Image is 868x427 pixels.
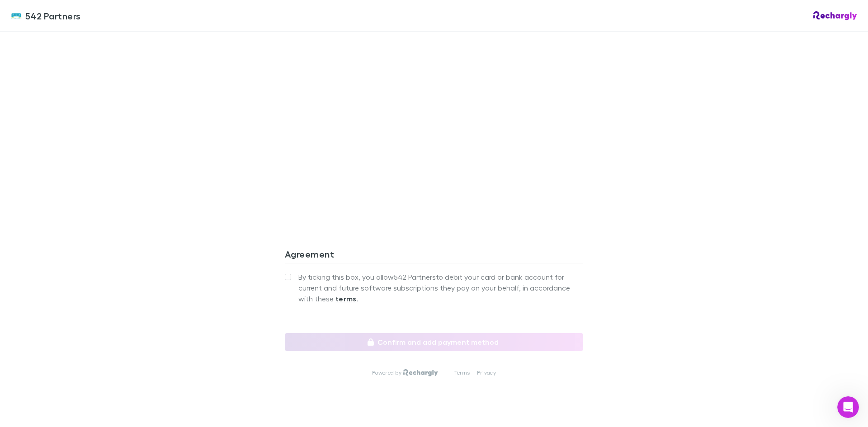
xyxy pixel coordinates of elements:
[372,369,403,376] p: Powered by
[285,249,583,263] h3: Agreement
[335,294,357,303] strong: terms
[298,272,583,304] span: By ticking this box, you allow 542 Partners to debit your card or bank account for current and fu...
[445,369,447,376] p: |
[285,333,583,351] button: Confirm and add payment method
[477,369,496,376] a: Privacy
[813,11,857,20] img: Rechargly Logo
[403,369,438,376] img: Rechargly Logo
[11,10,22,21] img: 542 Partners's Logo
[837,396,859,418] iframe: Intercom live chat
[25,9,81,23] span: 542 Partners
[454,369,470,376] a: Terms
